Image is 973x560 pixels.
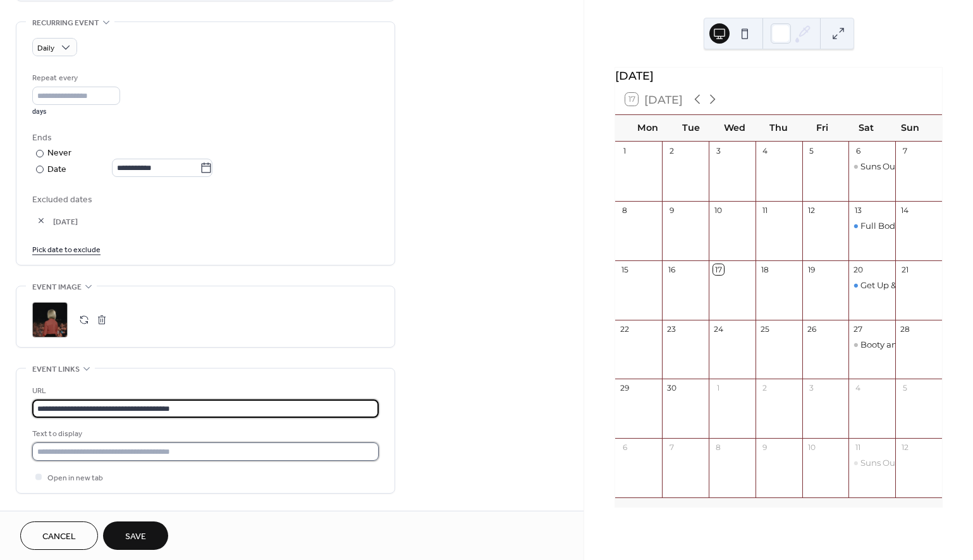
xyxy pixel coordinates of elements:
span: Cancel [42,530,76,544]
div: 6 [620,442,630,453]
div: 14 [900,205,910,216]
div: Wed [713,115,757,141]
div: URL [32,384,376,398]
span: Excluded dates [32,193,379,207]
div: Get Up & Go Sweat Sesh [848,279,895,291]
span: Categories [32,509,78,522]
div: 11 [853,442,864,453]
div: 29 [620,383,630,394]
div: 21 [900,264,910,275]
div: Full Body Banger [860,220,933,231]
div: Thu [757,115,800,141]
button: Save [103,521,168,550]
div: Get Up & Go Sweat Sesh [860,279,959,291]
div: 20 [853,264,864,275]
span: Event image [32,281,82,294]
div: 4 [853,383,864,394]
span: Event links [32,363,80,376]
div: Sun [888,115,932,141]
div: 10 [806,442,817,453]
div: 8 [620,205,630,216]
div: Booty and the Beats (Lower Body) [848,339,895,350]
div: 6 [853,145,864,156]
div: Suns Out, Guns Out (Upper Body) [848,457,895,468]
button: Cancel [20,521,98,550]
div: ; [32,302,68,338]
div: 15 [620,264,630,275]
div: 8 [713,442,724,453]
div: Date [47,162,212,177]
div: 10 [713,205,724,216]
div: Full Body Banger [848,220,895,231]
div: 7 [900,145,910,156]
div: [DATE] [615,68,942,84]
div: Mon [625,115,669,141]
div: 2 [759,383,770,394]
div: 5 [806,145,817,156]
div: 5 [900,383,910,394]
div: 23 [666,324,677,334]
div: 13 [853,205,864,216]
div: 3 [713,145,724,156]
span: Open in new tab [47,472,103,485]
div: 25 [759,324,770,334]
div: 9 [666,205,677,216]
div: Never [47,147,72,160]
div: 1 [713,383,724,394]
div: 9 [759,442,770,453]
div: Tue [670,115,713,141]
div: 19 [806,264,817,275]
div: 27 [853,324,864,334]
div: 12 [806,205,817,216]
span: Daily [37,41,54,56]
div: 3 [806,383,817,394]
span: Save [125,530,146,544]
div: 2 [666,145,677,156]
div: 28 [900,324,910,334]
div: 12 [900,442,910,453]
span: Recurring event [32,16,99,30]
div: Text to display [32,427,376,441]
div: days [32,107,120,116]
div: Ends [32,131,376,145]
div: 7 [666,442,677,453]
div: 1 [620,145,630,156]
div: Fri [800,115,844,141]
div: 24 [713,324,724,334]
div: Repeat every [32,71,118,85]
span: [DATE] [53,215,379,228]
div: 16 [666,264,677,275]
span: Pick date to exclude [32,243,101,257]
div: 26 [806,324,817,334]
div: 18 [759,264,770,275]
div: 4 [759,145,770,156]
div: 17 [713,264,724,275]
div: 22 [620,324,630,334]
div: Sat [845,115,888,141]
div: 11 [759,205,770,216]
div: 30 [666,383,677,394]
div: Suns Out, Guns Out (Upper Body) [848,161,895,172]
